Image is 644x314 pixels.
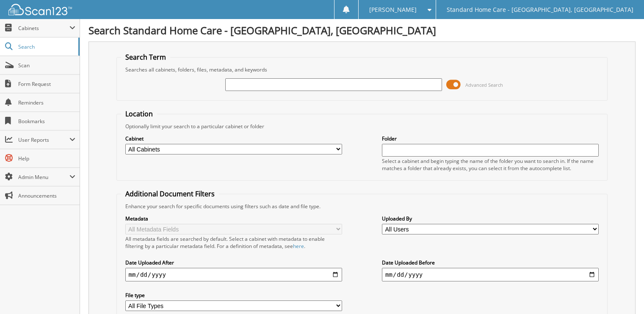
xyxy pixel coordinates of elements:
a: here [293,242,304,250]
legend: Additional Document Filters [121,189,219,198]
legend: Search Term [121,52,170,62]
label: Date Uploaded After [125,259,342,266]
span: Bookmarks [18,118,75,125]
span: Form Request [18,80,75,88]
label: File type [125,292,342,299]
label: Folder [382,135,599,142]
label: Metadata [125,215,342,222]
div: Optionally limit your search to a particular cabinet or folder [121,123,603,130]
span: [PERSON_NAME] [369,7,417,12]
span: Search [18,43,74,50]
span: Admin Menu [18,174,69,181]
iframe: Chat Widget [602,273,644,314]
label: Cabinet [125,135,342,142]
label: Date Uploaded Before [382,259,599,266]
input: start [125,268,342,281]
div: Searches all cabinets, folders, files, metadata, and keywords [121,66,603,73]
span: Cabinets [18,25,69,32]
span: Announcements [18,192,75,199]
img: scan123-logo-white.svg [8,4,72,15]
div: Enhance your search for specific documents using filters such as date and file type. [121,203,603,210]
legend: Location [121,109,157,118]
span: Scan [18,62,75,69]
span: Help [18,155,75,162]
input: end [382,268,599,281]
h1: Search Standard Home Care - [GEOGRAPHIC_DATA], [GEOGRAPHIC_DATA] [88,23,636,37]
div: All metadata fields are searched by default. Select a cabinet with metadata to enable filtering b... [125,235,342,250]
div: Select a cabinet and begin typing the name of the folder you want to search in. If the name match... [382,157,599,172]
span: Advanced Search [465,82,503,88]
span: User Reports [18,136,69,143]
span: Standard Home Care - [GEOGRAPHIC_DATA], [GEOGRAPHIC_DATA] [447,7,633,12]
label: Uploaded By [382,215,599,222]
span: Reminders [18,99,75,106]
